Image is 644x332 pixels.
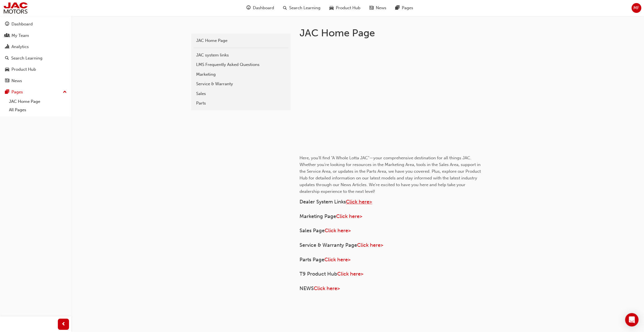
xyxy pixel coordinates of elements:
span: Parts Page [300,257,324,263]
a: guage-iconDashboard [242,2,279,14]
a: Marketing [193,70,288,79]
div: JAC Home Page [196,37,286,44]
a: All Pages [7,106,69,114]
a: Click here> [336,213,362,219]
a: News [2,76,69,86]
a: JAC Home Page [193,36,288,46]
a: Search Learning [2,53,69,63]
div: Open Intercom Messenger [625,313,638,326]
a: JAC Home Page [7,97,69,106]
a: news-iconNews [365,2,391,14]
button: Pages [2,87,69,97]
a: Click here> [337,271,363,277]
span: Sales Page [300,227,325,234]
div: News [11,78,22,84]
div: Service & Warranty [196,81,286,87]
span: news-icon [369,4,374,11]
span: pages-icon [5,90,9,95]
button: DashboardMy TeamAnalyticsSearch LearningProduct HubNews [2,18,69,87]
span: Here, you'll find "A Whole Lotta JAC"—your comprehensive destination for all things JAC. Whether ... [300,155,482,194]
span: guage-icon [5,22,9,27]
div: Search Learning [11,55,42,61]
span: Dealer System Links [300,199,346,205]
span: prev-icon [61,321,66,328]
a: Product Hub [2,64,69,75]
div: LMS Frequently Asked Questions [196,61,286,68]
span: Service & Warranty Page [300,242,357,248]
span: Search Learning [289,5,320,11]
a: Sales [193,89,288,99]
span: up-icon [63,89,67,96]
span: Dashboard [253,5,274,11]
a: Click here> [357,242,383,248]
a: Analytics [2,42,69,52]
a: Click here> [325,227,351,234]
span: people-icon [5,33,9,38]
span: Pages [402,5,413,11]
a: Service & Warranty [193,79,288,89]
img: jac-portal [3,2,28,14]
a: LMS Frequently Asked Questions [193,60,288,70]
button: MF [631,3,641,13]
a: car-iconProduct Hub [325,2,365,14]
h1: JAC Home Page [300,27,483,39]
div: Pages [11,89,23,95]
span: NEWS [300,285,314,291]
a: Click here> [314,285,340,291]
div: Sales [196,91,286,97]
span: news-icon [5,79,9,84]
span: search-icon [283,4,287,11]
span: car-icon [329,4,334,11]
a: Dashboard [2,19,69,29]
div: Product Hub [11,66,36,73]
a: search-iconSearch Learning [279,2,325,14]
span: guage-icon [246,4,251,11]
a: Click here> [324,257,351,263]
span: MF [633,5,639,11]
a: My Team [2,30,69,41]
div: My Team [11,32,29,39]
a: pages-iconPages [391,2,418,14]
a: JAC system links [193,50,288,60]
div: Parts [196,100,286,106]
div: Marketing [196,71,286,78]
span: Product Hub [336,5,360,11]
span: chart-icon [5,44,9,49]
span: pages-icon [395,4,400,11]
span: News [376,5,386,11]
div: JAC system links [196,52,286,58]
div: Analytics [11,44,29,50]
span: T9 Product Hub [300,271,337,277]
a: Parts [193,98,288,108]
div: Dashboard [11,21,33,27]
span: search-icon [5,56,9,61]
span: car-icon [5,67,9,72]
a: Click here> [346,199,372,205]
span: Marketing Page [300,213,336,219]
